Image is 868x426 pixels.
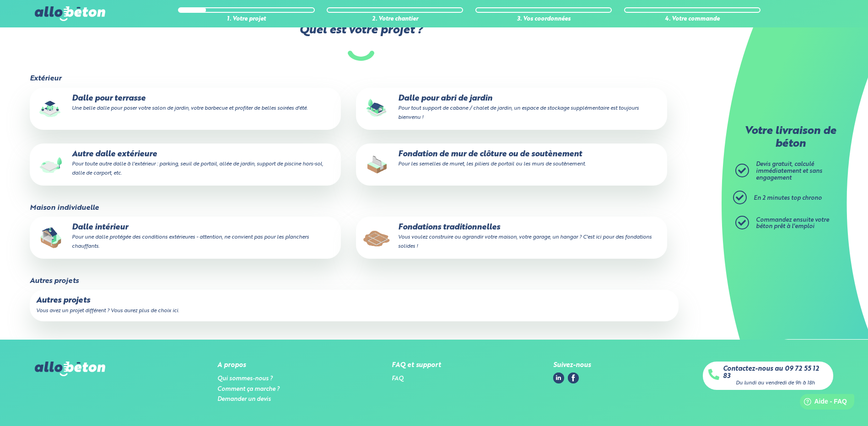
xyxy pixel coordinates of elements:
img: final_use.values.terrace [36,94,65,123]
p: Autre dalle extérieure [36,150,334,178]
a: Comment ça marche ? [217,386,280,392]
small: Une belle dalle pour poser votre salon de jardin, votre barbecue et profiter de belles soirées d'... [72,106,307,111]
a: Contactez-nous au 09 72 55 12 83 [723,365,828,380]
span: Commandez ensuite votre béton prêt à l'emploi [756,217,829,230]
div: 4. Votre commande [624,16,760,23]
legend: Extérieur [30,75,61,83]
img: final_use.values.garden_shed [362,94,392,123]
small: Pour les semelles de muret, les piliers de portail ou les murs de soutènement. [398,161,586,167]
iframe: Help widget launcher [787,390,858,416]
legend: Autres projets [30,277,79,285]
legend: Maison individuelle [30,204,99,212]
div: Du lundi au vendredi de 9h à 18h [736,380,815,386]
span: Devis gratuit, calculé immédiatement et sans engagement [756,161,822,181]
p: Fondations traditionnelles [362,223,661,251]
img: allobéton [35,6,105,21]
img: final_use.values.inside_slab [36,223,65,252]
img: final_use.values.traditional_fundations [362,223,392,252]
img: final_use.values.closing_wall_fundation [362,150,392,179]
a: FAQ [392,376,404,382]
p: Dalle pour abri de jardin [362,94,661,122]
a: Demander un devis [217,396,271,402]
span: En 2 minutes top chrono [754,195,822,201]
div: 1. Votre projet [178,16,314,23]
small: Pour toute autre dalle à l'extérieur : parking, seuil de portail, allée de jardin, support de pis... [72,161,323,176]
small: Pour une dalle protégée des conditions extérieures - attention, ne convient pas pour les plancher... [72,234,309,249]
div: 2. Votre chantier [327,16,463,23]
div: Suivez-nous [553,362,591,369]
p: Votre livraison de béton [738,125,843,150]
small: Vous voulez construire ou agrandir votre maison, votre garage, un hangar ? C'est ici pour des fon... [398,234,652,249]
p: Autres projets [36,296,672,305]
img: final_use.values.outside_slab [36,150,65,179]
p: Dalle pour terrasse [36,94,334,112]
a: Qui sommes-nous ? [217,376,273,382]
p: Dalle intérieur [36,223,334,251]
img: allobéton [35,362,105,376]
p: Fondation de mur de clôture ou de soutènement [362,150,661,168]
label: Quel est votre projet ? [29,24,693,61]
small: Vous avez un projet différent ? Vous aurez plus de choix ici. [36,308,179,314]
div: 3. Vos coordonnées [475,16,612,23]
div: FAQ et support [392,362,441,369]
small: Pour tout support de cabane / chalet de jardin, un espace de stockage supplémentaire est toujours... [398,106,639,120]
div: A propos [217,362,280,369]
